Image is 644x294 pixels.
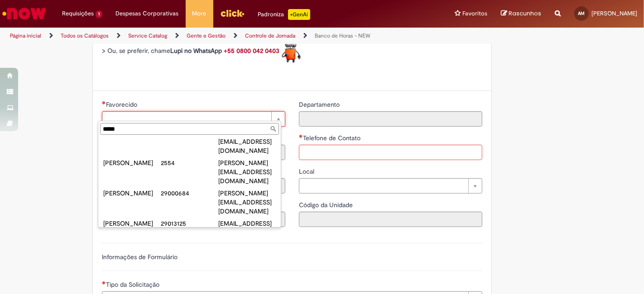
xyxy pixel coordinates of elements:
[218,128,276,155] div: [PERSON_NAME][EMAIL_ADDRESS][DOMAIN_NAME]
[103,189,161,198] div: [PERSON_NAME]
[103,158,161,167] div: [PERSON_NAME]
[218,158,276,185] div: [PERSON_NAME][EMAIL_ADDRESS][DOMAIN_NAME]
[218,219,276,237] div: [EMAIL_ADDRESS][DOMAIN_NAME]
[103,219,161,228] div: [PERSON_NAME]
[161,158,218,167] div: 2554
[161,189,218,198] div: 29000684
[98,137,281,227] ul: Favorecido
[218,189,276,216] div: [PERSON_NAME][EMAIL_ADDRESS][DOMAIN_NAME]
[161,219,218,228] div: 29013125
